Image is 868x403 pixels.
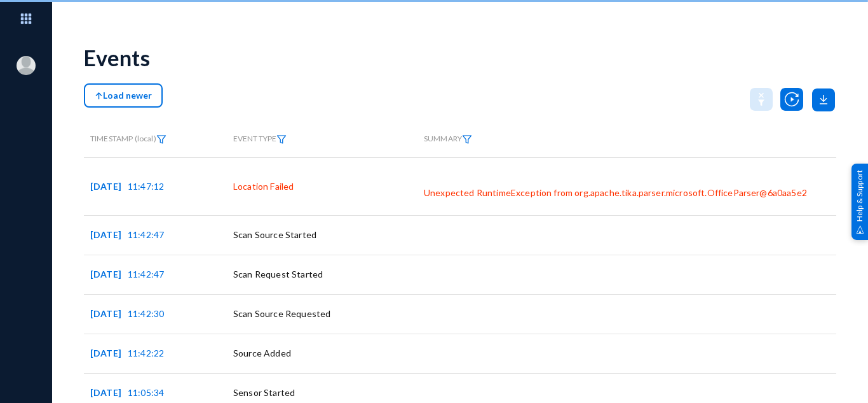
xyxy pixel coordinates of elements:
[233,134,287,144] span: EVENT TYPE
[424,134,472,143] span: SUMMARY
[90,181,128,192] span: [DATE]
[84,45,150,71] div: Events
[233,229,316,240] span: Scan Source Started
[424,187,807,199] div: Unexpected RuntimeException from org.apache.tika.parser.microsoft.OfficeParser@6a0aa5e2
[90,308,128,319] span: [DATE]
[95,90,152,101] span: Load newer
[128,348,164,358] span: 11:42:22
[856,225,864,234] img: help_support.svg
[90,348,128,358] span: [DATE]
[851,163,868,239] div: Help & Support
[233,348,291,358] span: Source Added
[462,135,472,144] img: icon-filter.svg
[90,134,166,143] span: TIMESTAMP (local)
[84,83,163,108] button: Load newer
[128,269,164,279] span: 11:42:47
[233,269,323,279] span: Scan Request Started
[128,387,164,398] span: 11:05:34
[780,88,803,111] img: icon-utility-autoscan.svg
[233,181,294,192] span: Location Failed
[95,92,103,101] img: icon-arrow-above.svg
[156,135,166,144] img: icon-filter.svg
[17,56,36,75] img: blank-profile-picture.png
[233,308,330,319] span: Scan Source Requested
[7,5,45,32] img: app launcher
[233,387,295,398] span: Sensor Started
[90,269,128,279] span: [DATE]
[128,308,164,319] span: 11:42:30
[276,135,287,144] img: icon-filter.svg
[90,229,128,240] span: [DATE]
[128,181,164,192] span: 11:47:12
[128,229,164,240] span: 11:42:47
[90,387,128,398] span: [DATE]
